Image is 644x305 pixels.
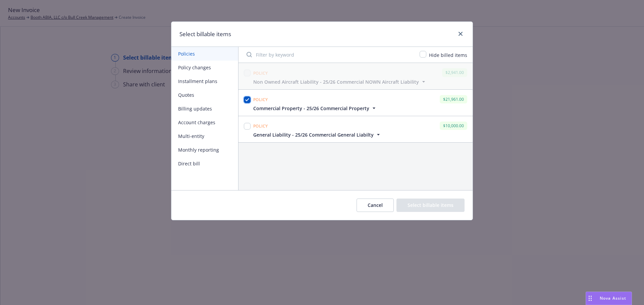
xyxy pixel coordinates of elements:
span: Nova Assist [600,295,626,301]
button: Account charges [171,116,238,129]
div: $10,000.00 [440,122,467,130]
span: Hide billed items [429,52,467,58]
button: General Liability - 25/26 Commercial General Liabilty [253,131,382,138]
span: Policy [253,123,268,129]
span: Policy [253,70,268,76]
span: Policy$2,941.00Non Owned Aircraft Liability - 25/26 Commercial NOWN Aircraft Liability [238,63,473,89]
span: General Liability - 25/26 Commercial General Liabilty [253,131,374,138]
span: Policy [253,97,268,102]
span: Non Owned Aircraft Liability - 25/26 Commercial NOWN Aircraft Liability [253,78,419,85]
div: Drag to move [586,292,594,305]
button: Non Owned Aircraft Liability - 25/26 Commercial NOWN Aircraft Liability [253,78,427,85]
button: Quotes [171,88,238,102]
button: Policy changes [171,61,238,74]
input: Filter by keyword [243,48,416,61]
div: $21,961.00 [440,95,467,103]
span: Commercial Property - 25/26 Commercial Property [253,105,369,112]
button: Billing updates [171,102,238,116]
button: Policies [171,47,238,61]
button: Monthly reporting [171,143,238,157]
button: Cancel [357,199,394,212]
a: close [457,30,465,38]
button: Multi-entity [171,129,238,143]
h1: Select billable items [179,30,231,39]
button: Installment plans [171,74,238,88]
button: Nova Assist [586,292,632,305]
button: Direct bill [171,157,238,170]
div: $2,941.00 [442,68,467,77]
button: Commercial Property - 25/26 Commercial Property [253,105,377,112]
